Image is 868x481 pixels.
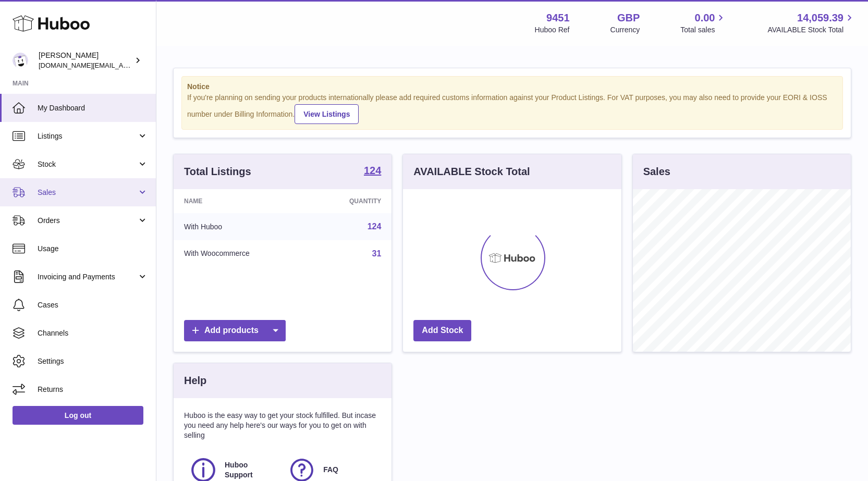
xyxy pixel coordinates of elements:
[413,165,530,179] h3: AVAILABLE Stock Total
[39,61,207,69] span: [DOMAIN_NAME][EMAIL_ADDRESS][DOMAIN_NAME]
[174,240,309,267] td: With Woocommerce
[364,165,381,176] strong: 124
[38,103,148,113] span: My Dashboard
[39,51,132,70] div: [PERSON_NAME]
[38,159,137,169] span: Stock
[184,165,251,179] h3: Total Listings
[187,82,837,92] strong: Notice
[184,320,286,341] a: Add products
[174,189,309,213] th: Name
[617,11,640,25] strong: GBP
[364,165,381,178] a: 124
[38,385,148,394] span: Returns
[38,216,137,226] span: Orders
[184,374,206,388] h3: Help
[309,189,392,213] th: Quantity
[174,213,309,240] td: With Huboo
[38,300,148,310] span: Cases
[13,53,28,68] img: amir.ch@gmail.com
[38,328,148,338] span: Channels
[767,11,855,35] a: 14,059.39 AVAILABLE Stock Total
[187,93,837,124] div: If you're planning on sending your products internationally please add required customs informati...
[643,165,670,179] h3: Sales
[413,320,471,341] a: Add Stock
[38,131,137,141] span: Listings
[546,11,570,25] strong: 9451
[680,25,727,35] span: Total sales
[38,272,137,282] span: Invoicing and Payments
[184,411,381,440] p: Huboo is the easy way to get your stock fulfilled. But incase you need any help here's our ways f...
[38,356,148,366] span: Settings
[323,465,338,475] span: FAQ
[295,104,359,124] a: View Listings
[372,249,382,258] a: 31
[38,188,137,198] span: Sales
[767,25,855,35] span: AVAILABLE Stock Total
[368,222,382,231] a: 124
[535,25,570,35] div: Huboo Ref
[225,460,276,480] span: Huboo Support
[610,25,640,35] div: Currency
[695,11,715,25] span: 0.00
[680,11,727,35] a: 0.00 Total sales
[38,244,148,254] span: Usage
[13,406,143,425] a: Log out
[797,11,843,25] span: 14,059.39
